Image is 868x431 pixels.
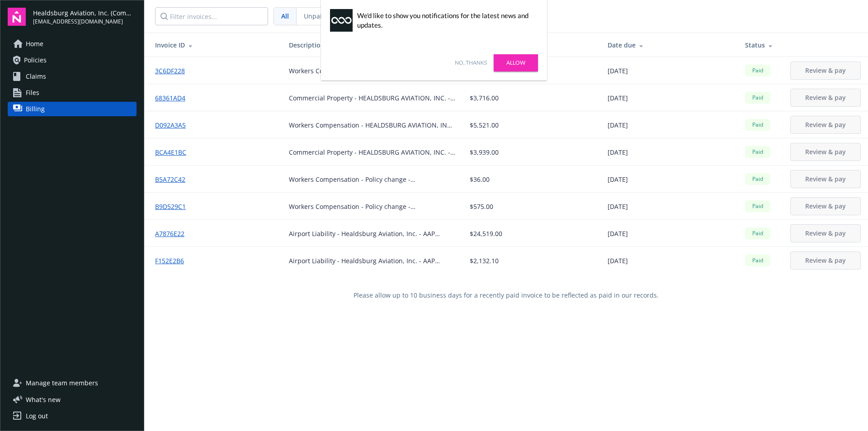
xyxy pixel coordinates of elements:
[8,376,137,390] a: Manage team members
[155,256,191,265] a: F152E2B6
[790,197,861,215] button: Review & pay
[745,40,776,50] div: Status
[289,147,455,157] div: Commercial Property - HEALDSBURG AVIATION, INC. - KTJ-630-6282L924-TIL-24
[749,202,767,210] span: Paid
[26,69,46,84] span: Claims
[357,11,533,30] div: We'd like to show you notifications for the latest news and updates.
[155,7,268,25] input: Filter invoices...
[470,120,499,130] span: $5,521.00
[790,170,861,188] button: Review & pay
[26,37,43,51] span: Home
[289,256,455,265] div: Airport Liability - Healdsburg Aviation, Inc. - AAP N10747363 003
[608,175,628,184] span: [DATE]
[749,121,767,129] span: Paid
[805,175,846,183] span: Review & pay
[790,251,861,270] button: Review & pay
[455,59,487,67] a: No, thanks
[749,148,767,156] span: Paid
[805,256,846,265] span: Review & pay
[26,395,61,404] span: What ' s new
[155,147,193,157] a: BCA4E1BC
[304,11,326,21] span: Unpaid
[289,66,455,76] div: Workers Compensation - HEALDSBURG AVIATION, INC - 0CAV03787211
[8,102,137,116] a: Billing
[608,93,628,103] span: [DATE]
[155,202,193,211] a: B9D529C1
[470,202,493,211] span: $575.00
[26,409,48,423] div: Log out
[790,224,861,242] button: Review & pay
[8,53,137,67] a: Policies
[608,120,628,130] span: [DATE]
[33,8,137,26] button: Healdsburg Aviation, Inc. (Commercial)[EMAIL_ADDRESS][DOMAIN_NAME]
[608,147,628,157] span: [DATE]
[26,376,98,390] span: Manage team members
[8,37,137,51] a: Home
[749,175,767,183] span: Paid
[281,11,289,21] span: All
[805,202,846,210] span: Review & pay
[805,120,846,129] span: Review & pay
[608,40,731,50] div: Date due
[470,256,499,265] span: $2,132.10
[749,66,767,75] span: Paid
[608,229,628,238] span: [DATE]
[749,94,767,102] span: Paid
[494,54,538,71] a: Allow
[155,229,192,238] a: A7876E22
[155,40,274,50] div: Invoice ID
[26,102,45,116] span: Billing
[8,69,137,84] a: Claims
[8,8,26,26] img: navigator-logo.svg
[805,93,846,102] span: Review & pay
[749,256,767,265] span: Paid
[470,175,490,184] span: $36.00
[155,93,193,103] a: 68361AD4
[155,120,193,130] a: D092A3A5
[289,120,455,130] div: Workers Compensation - HEALDSBURG AVIATION, INC - 0CAV03787212
[8,85,137,100] a: Files
[749,229,767,237] span: Paid
[144,274,868,316] div: Please allow up to 10 business days for a recently paid invoice to be reflected as paid in our re...
[608,66,628,76] span: [DATE]
[26,85,39,100] span: Files
[608,256,628,265] span: [DATE]
[805,66,846,75] span: Review & pay
[470,93,499,103] span: $3,716.00
[790,143,861,161] button: Review & pay
[790,62,861,80] button: Review & pay
[289,175,455,184] div: Workers Compensation - Policy change - 0CAV03787210
[289,229,455,238] div: Airport Liability - Healdsburg Aviation, Inc. - AAP N10747363 004
[608,202,628,211] span: [DATE]
[8,395,75,404] button: What's new
[470,147,499,157] span: $3,939.00
[155,175,193,184] a: B5A72C42
[289,40,455,50] div: Description
[289,202,455,211] div: Workers Compensation - Policy change - 0CAV03787211
[24,53,47,67] span: Policies
[790,89,861,107] button: Review & pay
[33,8,137,18] span: Healdsburg Aviation, Inc. (Commercial)
[805,147,846,156] span: Review & pay
[155,66,192,76] a: 3C6DF228
[289,93,455,103] div: Commercial Property - HEALDSBURG AVIATION, INC. - KTJ-630-6282L924-TIL-23
[805,229,846,237] span: Review & pay
[790,116,861,134] button: Review & pay
[33,18,137,26] span: [EMAIL_ADDRESS][DOMAIN_NAME]
[470,229,502,238] span: $24,519.00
